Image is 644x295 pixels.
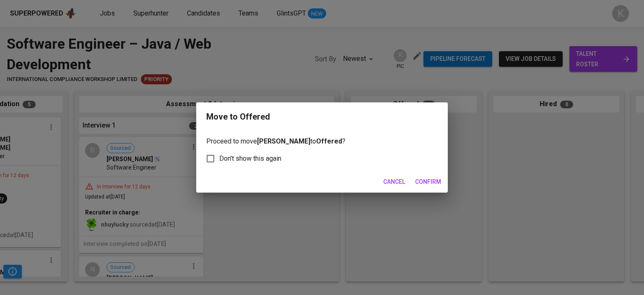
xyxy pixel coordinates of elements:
[219,154,281,164] span: Don't show this again
[257,137,310,145] b: [PERSON_NAME]
[316,137,342,145] b: Offered
[206,136,438,146] p: Proceed to move to ?
[412,174,444,190] button: Confirm
[380,174,408,190] button: Cancel
[206,111,270,123] div: Move to Offered
[383,177,405,187] span: Cancel
[415,177,441,187] span: Confirm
